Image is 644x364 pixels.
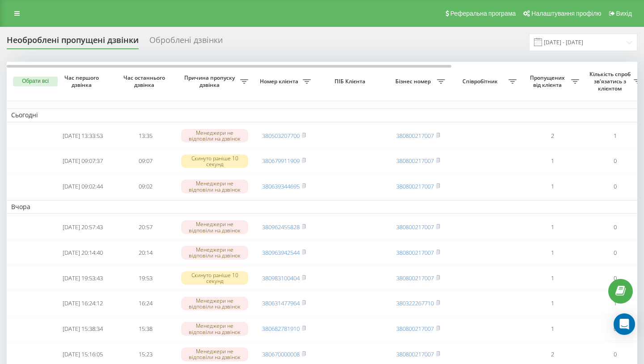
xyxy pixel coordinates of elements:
[396,248,434,257] a: 380800217007
[396,274,434,282] a: 380800217007
[257,78,303,85] span: Номер клієнта
[521,291,584,315] td: 1
[51,241,114,265] td: [DATE] 20:14:40
[521,149,584,173] td: 1
[51,266,114,290] td: [DATE] 19:53:43
[114,175,177,198] td: 09:02
[521,266,584,290] td: 1
[51,124,114,148] td: [DATE] 13:33:53
[181,154,248,168] div: Скинуто раніше 10 секунд
[521,175,584,198] td: 1
[262,350,300,358] a: 380670000008
[262,325,300,333] a: 380682781910
[521,215,584,239] td: 1
[588,71,634,92] span: Кількість спроб зв'язатись з клієнтом
[51,215,114,239] td: [DATE] 20:57:43
[396,350,434,358] a: 380800217007
[51,291,114,315] td: [DATE] 16:24:12
[59,74,107,88] span: Час першого дзвінка
[13,77,58,86] button: Обрати всі
[181,180,248,193] div: Менеджери не відповіли на дзвінок
[7,35,139,49] div: Необроблені пропущені дзвінки
[114,149,177,173] td: 09:07
[391,78,437,85] span: Бізнес номер
[262,299,300,307] a: 380631477964
[396,157,434,165] a: 380800217007
[396,223,434,231] a: 380800217007
[181,322,248,335] div: Менеджери не відповіли на дзвінок
[396,132,434,140] a: 380800217007
[181,271,248,285] div: Скинуто раніше 10 секунд
[114,124,177,148] td: 13:35
[114,291,177,315] td: 16:24
[525,74,571,88] span: Пропущених від клієнта
[262,248,300,257] a: 380963942544
[181,74,240,88] span: Причина пропуску дзвінка
[181,129,248,142] div: Менеджери не відповіли на дзвінок
[262,132,300,140] a: 380503207700
[149,35,223,49] div: Оброблені дзвінки
[114,317,177,341] td: 15:38
[262,223,300,231] a: 380962455828
[262,274,300,282] a: 380983100404
[450,10,516,17] span: Реферальна програма
[114,241,177,265] td: 20:14
[51,175,114,198] td: [DATE] 09:02:44
[262,157,300,165] a: 380679911909
[121,74,169,88] span: Час останнього дзвінка
[531,10,601,17] span: Налаштування профілю
[114,215,177,239] td: 20:57
[262,182,300,190] a: 380639344695
[181,220,248,234] div: Менеджери не відповіли на дзвінок
[521,124,584,148] td: 2
[396,182,434,190] a: 380800217007
[614,313,635,335] div: Open Intercom Messenger
[114,266,177,290] td: 19:53
[181,297,248,310] div: Менеджери не відповіли на дзвінок
[454,78,508,85] span: Співробітник
[323,78,379,85] span: ПІБ Клієнта
[616,10,632,17] span: Вихід
[181,347,248,361] div: Менеджери не відповіли на дзвінок
[396,299,434,307] a: 380322267710
[521,317,584,341] td: 1
[51,317,114,341] td: [DATE] 15:38:34
[521,241,584,265] td: 1
[181,246,248,259] div: Менеджери не відповіли на дзвінок
[51,149,114,173] td: [DATE] 09:07:37
[396,325,434,333] a: 380800217007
